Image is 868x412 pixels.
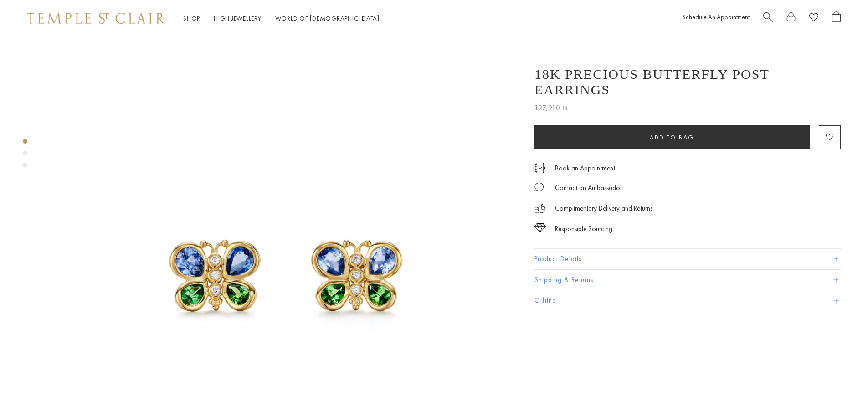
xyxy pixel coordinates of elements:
[27,13,165,24] img: Temple St. Clair
[555,223,612,235] div: Responsible Sourcing
[555,182,622,194] div: Contact an Ambassador
[23,137,27,175] div: Product gallery navigation
[534,223,546,232] img: icon_sourcing.svg
[534,182,544,191] img: MessageIcon-01_2.svg
[214,14,262,22] a: High JewelleryHigh Jewellery
[534,67,841,98] h1: 18K Precious Butterfly Post Earrings
[183,14,200,22] a: ShopShop
[534,203,546,214] img: icon_delivery.svg
[683,13,750,21] a: Schedule An Appointment
[534,102,568,114] span: 197,910 ฿
[832,11,841,26] a: Open Shopping Bag
[650,134,694,141] span: Add to bag
[534,125,810,149] button: Add to bag
[534,290,841,311] button: Gifting
[809,11,818,26] a: View Wishlist
[275,14,380,22] a: World of [DEMOGRAPHIC_DATA]World of [DEMOGRAPHIC_DATA]
[534,249,841,269] button: Product Details
[534,270,841,290] button: Shipping & Returns
[183,13,380,24] nav: Main navigation
[555,203,652,214] p: Complimentary Delivery and Returns
[534,163,545,173] img: icon_appointment.svg
[763,11,773,26] a: Search
[555,163,615,173] a: Book an Appointment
